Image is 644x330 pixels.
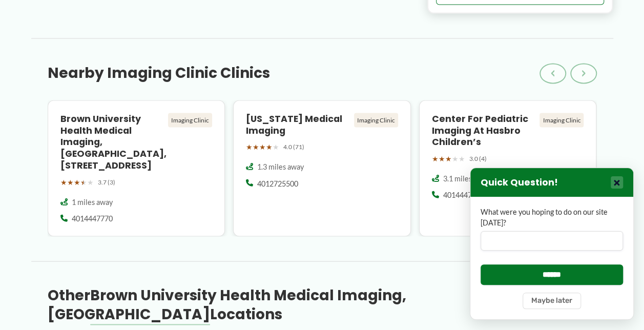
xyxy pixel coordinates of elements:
[48,100,225,237] a: Brown University Health Medical Imaging, [GEOGRAPHIC_DATA], [STREET_ADDRESS] Imaging Clinic ★★★★★...
[253,140,259,153] span: ★
[72,197,113,207] span: 1 miles away
[481,177,558,189] h3: Quick Question!
[80,175,87,189] span: ★
[581,67,586,79] span: ›
[273,140,279,153] span: ★
[48,64,270,82] h3: Nearby Imaging Clinic Clinics
[246,140,253,153] span: ★
[257,161,304,172] span: 1.3 miles away
[432,113,536,148] h4: Center for Pediatric Imaging at Hasbro Children’s
[48,286,539,323] h3: Other Locations
[551,67,555,79] span: ‹
[523,293,581,309] button: Maybe later
[283,141,304,152] span: 4.0 (71)
[459,152,465,165] span: ★
[168,113,212,127] div: Imaging Clinic
[257,178,298,189] span: 4012725500
[74,175,80,189] span: ★
[419,100,597,237] a: Center for Pediatric Imaging at Hasbro Children’s Imaging Clinic ★★★★★ 3.0 (4) 3.1 miles away 401...
[445,152,452,165] span: ★
[539,113,584,127] div: Imaging Clinic
[266,140,273,153] span: ★
[60,175,67,189] span: ★
[439,152,445,165] span: ★
[48,285,406,323] span: Brown University Health Medical Imaging, [GEOGRAPHIC_DATA]
[259,140,266,153] span: ★
[611,176,623,189] button: Close
[72,213,113,223] span: 4014447770
[443,173,490,183] span: 3.1 miles away
[452,152,459,165] span: ★
[98,176,115,188] span: 3.7 (3)
[246,113,350,136] h4: [US_STATE] Medical Imaging
[570,63,597,84] button: ›
[67,175,74,189] span: ★
[87,175,94,189] span: ★
[432,152,439,165] span: ★
[354,113,398,127] div: Imaging Clinic
[60,113,164,171] h4: Brown University Health Medical Imaging, [GEOGRAPHIC_DATA], [STREET_ADDRESS]
[469,153,487,164] span: 3.0 (4)
[539,63,566,84] button: ‹
[443,190,484,200] span: 4014447770
[481,207,623,228] label: What were you hoping to do on our site [DATE]?
[233,100,411,237] a: [US_STATE] Medical Imaging Imaging Clinic ★★★★★ 4.0 (71) 1.3 miles away 4012725500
